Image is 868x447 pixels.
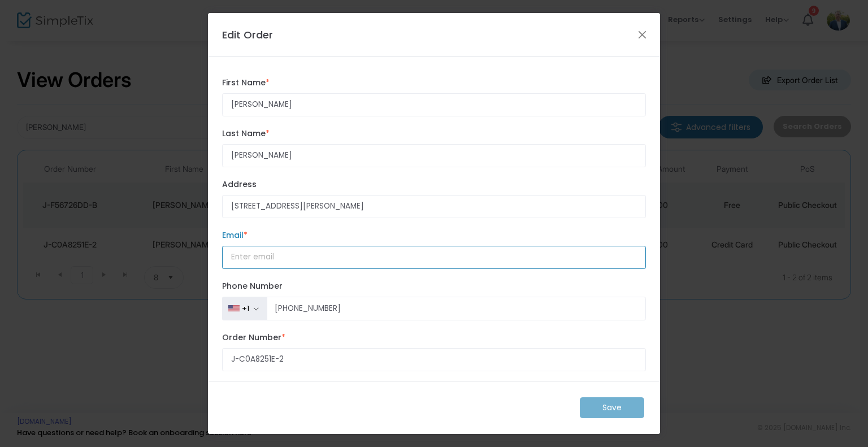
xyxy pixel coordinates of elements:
h4: Edit Order [222,27,273,42]
label: Address [222,179,646,190]
button: Close [635,27,650,42]
label: Last Name [222,128,646,140]
label: Phone Number [222,280,646,292]
div: +1 [242,304,249,313]
label: First Name [222,77,646,89]
label: Order Number [222,332,646,344]
button: +1 [222,297,267,320]
input: Enter first name [222,93,646,116]
input: Enter Order Number [222,348,646,371]
input: Phone Number [267,297,646,320]
input: Enter last name [222,144,646,167]
input: Enter email [222,246,646,269]
input: Enter address [222,195,646,218]
label: Email [222,229,646,241]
